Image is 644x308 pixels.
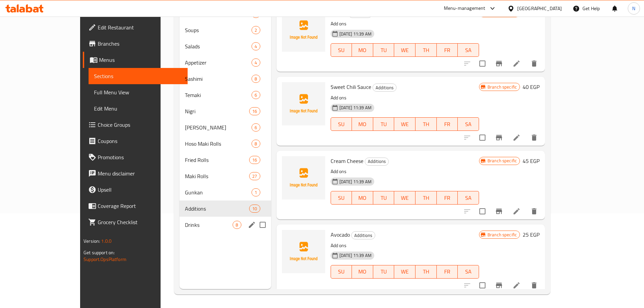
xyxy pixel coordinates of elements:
[460,119,476,129] span: SA
[185,221,233,229] span: Drinks
[526,203,542,219] button: delete
[180,103,271,119] div: Nigri16
[282,230,325,273] img: Avocado
[373,191,395,205] button: TU
[373,265,395,279] button: TU
[394,265,415,279] button: WE
[247,220,257,230] button: edit
[98,153,182,161] span: Promotions
[365,158,388,165] span: Additions
[460,267,476,277] span: SA
[334,119,350,129] span: SU
[458,191,479,205] button: SA
[394,191,415,205] button: WE
[458,117,479,131] button: SA
[180,71,271,87] div: Sashimi8
[252,76,260,82] span: 8
[331,82,371,92] span: Sweet Chili Sauce
[180,136,271,152] div: Hoso Maki Rolls8
[526,277,542,293] button: delete
[101,237,112,245] span: 1.0.0
[252,124,260,131] span: 6
[185,156,249,164] span: Fried Rolls
[83,52,188,68] a: Menus
[249,172,260,180] div: items
[334,45,350,55] span: SU
[437,117,458,131] button: FR
[185,123,252,132] span: [PERSON_NAME]
[249,156,260,164] div: items
[415,265,437,279] button: TH
[373,117,395,131] button: TU
[180,152,271,168] div: Fried Rolls16
[185,172,249,180] span: Maki Rolls
[233,221,241,229] div: items
[485,84,520,90] span: Branch specific
[89,100,188,117] a: Edit Menu
[185,188,252,196] div: Gunkan
[252,141,260,147] span: 8
[282,82,325,125] img: Sweet Chili Sauce
[180,54,271,71] div: Appetizer4
[352,265,373,279] button: MO
[512,207,521,215] a: Edit menu item
[331,230,350,240] span: Avocado
[491,55,507,72] button: Branch-specific-item
[83,149,188,165] a: Promotions
[526,55,542,72] button: delete
[83,214,188,230] a: Grocery Checklist
[331,191,352,205] button: SU
[355,267,371,277] span: MO
[475,131,490,145] span: Select to update
[485,232,520,238] span: Branch specific
[394,117,415,131] button: WE
[397,119,413,129] span: WE
[83,117,188,133] a: Choice Groups
[99,56,182,64] span: Menus
[458,265,479,279] button: SA
[376,193,392,203] span: TU
[460,193,476,203] span: SA
[331,20,479,28] p: Add ons
[252,27,260,33] span: 2
[444,4,485,13] div: Menu-management
[415,191,437,205] button: TH
[439,119,455,129] span: FR
[523,82,540,92] h6: 40 EGP
[331,167,479,176] p: Add ons
[418,267,434,277] span: TH
[458,43,479,57] button: SA
[83,198,188,214] a: Coverage Report
[331,156,363,166] span: Cream Cheese
[249,157,260,163] span: 16
[252,58,260,67] div: items
[485,158,520,164] span: Branch specific
[512,281,521,289] a: Edit menu item
[84,248,115,257] span: Get support on:
[415,117,437,131] button: TH
[185,107,249,115] span: Nigri
[185,205,249,213] span: Additions
[351,231,375,239] div: Additions
[180,119,271,136] div: [PERSON_NAME]6
[475,204,490,218] span: Select to update
[252,189,260,196] span: 1
[89,84,188,100] a: Full Menu View
[439,45,455,55] span: FR
[252,43,260,50] span: 4
[460,45,476,55] span: SA
[439,193,455,203] span: FR
[233,222,241,228] span: 8
[632,5,635,12] span: N
[418,119,434,129] span: TH
[352,43,373,57] button: MO
[180,200,271,217] div: Additions10
[252,188,260,196] div: items
[185,42,252,50] span: Salads
[98,169,182,177] span: Menu disclaimer
[337,179,374,185] span: [DATE] 11:39 AM
[512,134,521,142] a: Edit menu item
[249,205,260,213] div: items
[437,191,458,205] button: FR
[282,8,325,52] img: Srirach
